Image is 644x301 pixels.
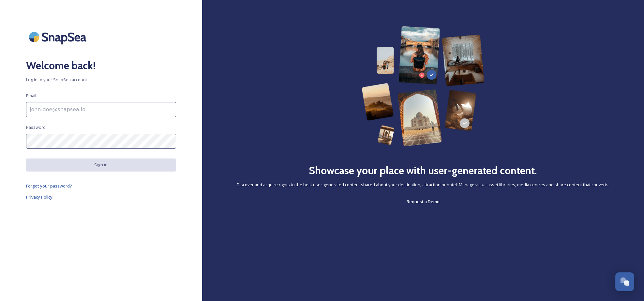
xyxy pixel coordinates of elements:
[407,198,440,205] a: Request a Demo
[26,77,176,83] span: Log in to your SnapSea account
[407,199,440,204] span: Request a Demo
[26,124,46,130] span: Password
[26,158,176,171] button: Sign in
[26,93,36,99] span: Email
[26,193,176,201] a: Privacy Policy
[615,272,634,291] button: Open Chat
[26,182,176,190] a: Forgot your password?
[26,58,176,73] h2: Welcome back!
[362,26,485,146] img: 63b42ca75bacad526042e722_Group%20154-p-800.png
[26,183,72,189] span: Forgot your password?
[237,182,609,188] span: Discover and acquire rights to the best user-generated content shared about your destination, att...
[26,102,176,117] input: john.doe@snapsea.io
[309,163,537,178] h2: Showcase your place with user-generated content.
[26,26,91,48] img: SnapSea Logo
[26,194,52,200] span: Privacy Policy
